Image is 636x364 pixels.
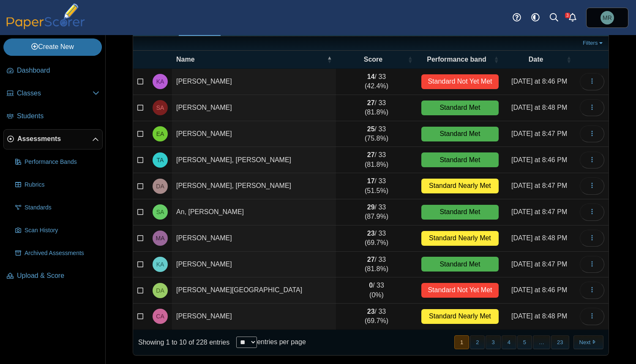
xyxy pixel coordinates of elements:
span: Elizabeth Ahrens [156,131,164,137]
label: entries per page [257,338,306,345]
button: Next [573,335,603,349]
span: Date : Activate to sort [566,55,571,64]
td: / 33 (75.8%) [336,121,417,147]
span: Name [176,55,325,64]
td: [PERSON_NAME] [172,304,336,330]
button: 23 [551,335,569,349]
span: Tristan Alfred [157,157,164,163]
span: Classes [17,89,93,98]
b: 27 [367,99,375,106]
span: Assessments [17,134,92,144]
time: Oct 1, 2025 at 8:46 PM [511,286,567,293]
b: 27 [367,256,375,263]
span: Krizelle Aceret-Tabios [156,79,164,84]
a: Scan History [12,220,103,241]
td: / 33 (87.9%) [336,199,417,225]
td: [PERSON_NAME] [172,225,336,252]
a: Malinda Ritts [586,8,628,28]
span: Score : Activate to sort [408,55,413,64]
time: Oct 1, 2025 at 8:47 PM [511,208,567,215]
a: Assessments [3,129,103,149]
div: Standard Met [421,101,499,115]
td: / 33 (81.8%) [336,95,417,121]
a: Classes [3,84,103,104]
span: Dashboard [17,66,99,75]
button: 5 [517,335,532,349]
td: [PERSON_NAME] [172,69,336,95]
b: 17 [367,177,375,185]
b: 23 [367,230,375,237]
td: / 33 (42.4%) [336,69,417,95]
span: Archived Assessments [25,249,99,258]
td: [PERSON_NAME] [172,95,336,121]
time: Oct 1, 2025 at 8:48 PM [511,104,567,111]
b: 25 [367,125,375,133]
a: Upload & Score [3,266,103,286]
span: Madeline Andrich [156,235,165,241]
a: Dashboard [3,61,103,81]
b: 23 [367,308,375,315]
time: Oct 1, 2025 at 8:48 PM [511,312,567,320]
span: Standards [25,204,99,212]
span: Malinda Ritts [603,15,612,21]
div: Standard Nearly Met [421,231,499,246]
time: Oct 1, 2025 at 8:46 PM [511,78,567,85]
span: Score [340,55,406,64]
button: 3 [486,335,500,349]
a: Filters [581,39,606,47]
div: Standard Met [421,205,499,220]
div: Standard Met [421,127,499,141]
span: Upload & Score [17,271,99,280]
button: 1 [454,335,469,349]
button: 4 [502,335,516,349]
div: Standard Met [421,257,499,272]
nav: pagination [453,335,603,349]
time: Oct 1, 2025 at 8:46 PM [511,156,567,163]
time: Oct 1, 2025 at 8:47 PM [511,182,567,189]
td: / 33 (81.8%) [336,147,417,173]
td: [PERSON_NAME], [PERSON_NAME] [172,147,336,173]
span: Performance Bands [25,158,99,166]
button: 2 [470,335,485,349]
b: 27 [367,151,375,158]
a: Performance Bands [12,152,103,172]
div: Showing 1 to 10 of 228 entries [133,330,229,355]
span: Performance band : Activate to sort [494,55,499,64]
td: / 33 (0%) [336,277,417,304]
span: Delaney Allan [156,183,164,189]
td: / 33 (81.8%) [336,252,417,278]
div: Standard Not Yet Met [421,283,499,298]
span: Performance band [421,55,492,64]
span: Rubrics [25,181,99,189]
a: Standards [12,198,103,218]
a: Create New [3,38,102,55]
td: An, [PERSON_NAME] [172,199,336,225]
span: Shane An [156,209,164,215]
a: Alerts [563,8,582,27]
time: Oct 1, 2025 at 8:47 PM [511,261,567,268]
span: Date [507,55,565,64]
b: 0 [369,282,373,289]
span: Sara Adams [156,105,164,111]
span: Malinda Ritts [601,11,614,24]
span: … [533,335,550,349]
div: Standard Nearly Met [421,309,499,324]
div: Standard Met [421,152,499,167]
a: Archived Assessments [12,243,103,263]
b: 14 [367,73,375,80]
span: Diego Arteaga [156,288,164,293]
a: PaperScorer [3,23,88,30]
b: 29 [367,204,375,211]
span: Kelsey Arnold [156,261,164,267]
a: Students [3,106,103,127]
span: Name : Activate to invert sorting [327,55,332,64]
td: / 33 (51.5%) [336,173,417,199]
img: PaperScorer [3,3,88,29]
td: [PERSON_NAME] [172,121,336,147]
td: [PERSON_NAME], [PERSON_NAME] [172,173,336,199]
span: Scan History [25,226,99,235]
time: Oct 1, 2025 at 8:47 PM [511,130,567,137]
time: Oct 1, 2025 at 8:48 PM [511,234,567,242]
td: [PERSON_NAME] [172,252,336,278]
span: Cerise Atchison [156,313,164,319]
